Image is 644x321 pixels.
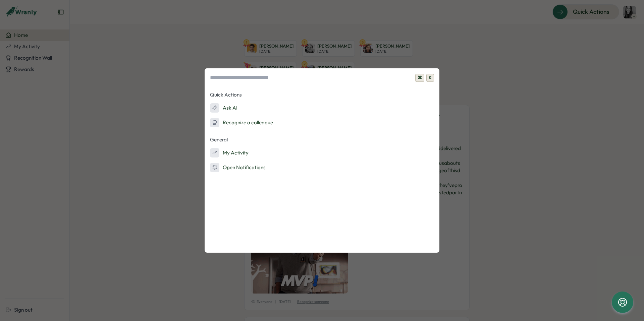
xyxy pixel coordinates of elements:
[205,101,439,115] button: Ask AI
[205,90,439,100] p: Quick Actions
[210,148,249,157] div: My Activity
[205,161,439,174] button: Open Notifications
[210,103,237,113] div: Ask AI
[415,74,424,82] span: ⌘
[210,163,266,172] div: Open Notifications
[210,118,273,127] div: Recognize a colleague
[426,74,434,82] span: K
[205,116,439,129] button: Recognize a colleague
[205,146,439,159] button: My Activity
[205,135,439,145] p: General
